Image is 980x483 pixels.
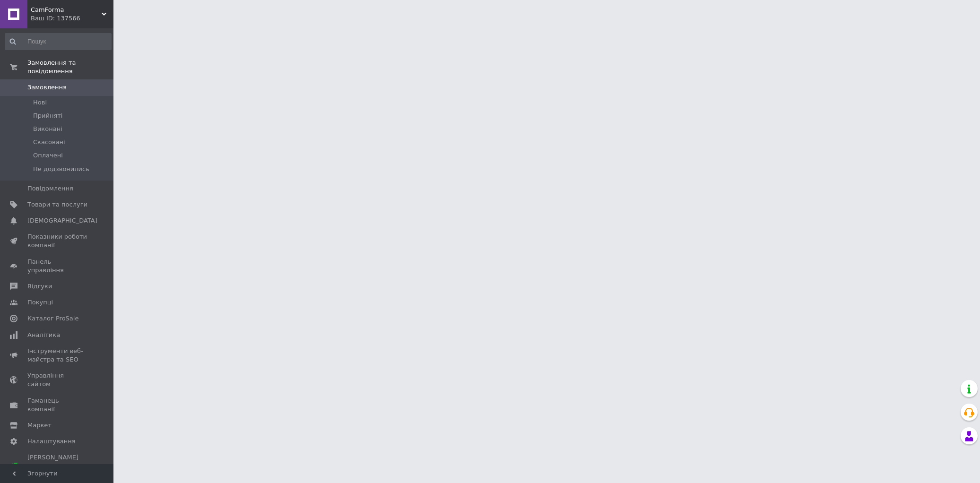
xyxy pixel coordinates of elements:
span: Управління сайтом [27,371,87,388]
span: CamForma [31,6,102,14]
span: Не додзвонились [33,165,89,173]
span: Гаманець компанії [27,397,87,414]
span: Виконані [33,125,62,133]
span: Показники роботи компанії [27,233,87,250]
span: Аналітика [27,331,60,339]
span: Інструменти веб-майстра та SEO [27,347,87,364]
input: Пошук [5,33,112,50]
span: Повідомлення [27,184,73,193]
span: Скасовані [33,138,65,147]
span: [DEMOGRAPHIC_DATA] [27,216,97,225]
span: Оплачені [33,151,63,160]
span: [PERSON_NAME] та рахунки [27,453,87,479]
span: Маркет [27,421,52,430]
span: Панель управління [27,258,87,275]
div: Ваш ID: 137566 [31,14,113,23]
span: Нові [33,98,47,107]
span: Каталог ProSale [27,314,78,323]
span: Відгуки [27,282,52,291]
span: Замовлення та повідомлення [27,59,113,76]
span: Покупці [27,298,53,307]
span: Налаштування [27,437,76,446]
span: Товари та послуги [27,200,87,209]
span: Прийняті [33,112,62,120]
span: Замовлення [27,83,67,92]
